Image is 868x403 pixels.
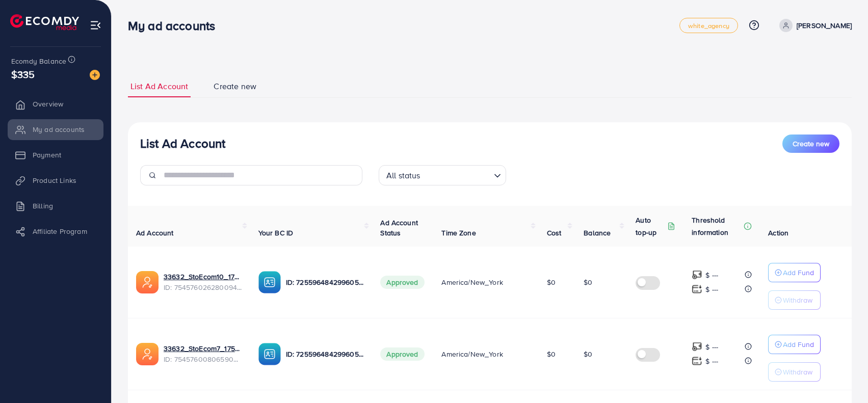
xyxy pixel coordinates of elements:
[214,80,256,92] span: Create new
[688,22,729,29] span: white_agency
[384,168,423,183] span: All status
[379,165,506,185] div: Search for option
[547,228,562,238] span: Cost
[783,294,812,306] p: Withdraw
[136,343,159,365] img: ic-ads-acc.e4c84228.svg
[90,70,100,80] img: image
[679,18,738,33] a: white_agency
[128,18,223,33] h3: My ad accounts
[380,218,418,238] span: Ad Account Status
[584,228,611,238] span: Balance
[775,19,852,32] a: [PERSON_NAME]
[768,263,821,282] button: Add Fund
[11,67,35,82] span: $335
[768,228,788,238] span: Action
[164,272,242,292] div: <span class='underline'>33632_StoEcom10_1756884312947</span></br>7545760262800949256
[258,343,281,365] img: ic-ba-acc.ded83a64.svg
[783,266,814,279] p: Add Fund
[768,362,821,382] button: Withdraw
[140,136,225,151] h3: List Ad Account
[380,347,424,361] span: Approved
[783,366,812,378] p: Withdraw
[286,276,364,288] p: ID: 7255964842996056065
[692,270,702,280] img: top-up amount
[636,214,665,238] p: Auto top-up
[136,271,159,293] img: ic-ads-acc.e4c84228.svg
[547,349,556,359] span: $0
[258,271,281,293] img: ic-ba-acc.ded83a64.svg
[782,135,839,153] button: Create new
[258,228,294,238] span: Your BC ID
[705,341,718,353] p: $ ---
[705,269,718,281] p: $ ---
[11,56,66,66] span: Ecomdy Balance
[10,14,79,30] img: logo
[705,355,718,367] p: $ ---
[441,228,476,238] span: Time Zone
[164,343,242,354] a: 33632_StoEcom7_1756884208465
[705,283,718,295] p: $ ---
[584,277,592,287] span: $0
[130,80,188,92] span: List Ad Account
[90,19,101,31] img: menu
[692,214,742,238] p: Threshold information
[768,335,821,354] button: Add Fund
[136,228,174,238] span: Ad Account
[441,349,503,359] span: America/New_York
[692,356,702,366] img: top-up amount
[286,348,364,360] p: ID: 7255964842996056065
[584,349,592,359] span: $0
[424,166,490,183] input: Search for option
[793,139,829,149] span: Create new
[547,277,556,287] span: $0
[768,290,821,310] button: Withdraw
[380,276,424,289] span: Approved
[164,272,242,282] a: 33632_StoEcom10_1756884312947
[441,277,503,287] span: America/New_York
[783,338,814,351] p: Add Fund
[164,354,242,364] span: ID: 7545760080659005456
[692,341,702,352] img: top-up amount
[164,343,242,364] div: <span class='underline'>33632_StoEcom7_1756884208465</span></br>7545760080659005456
[164,282,242,292] span: ID: 7545760262800949256
[692,284,702,294] img: top-up amount
[797,19,852,32] p: [PERSON_NAME]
